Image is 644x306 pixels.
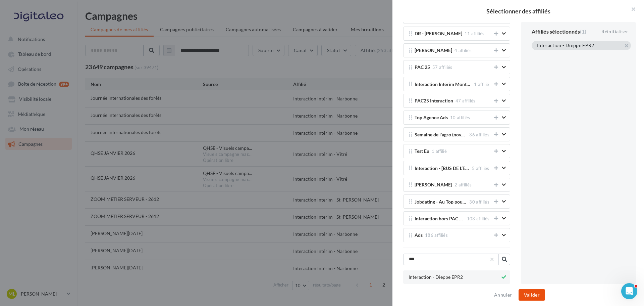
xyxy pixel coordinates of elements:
span: 36 affiliés [469,132,489,137]
span: Jobdating - Au Top pour l'Emploi - Vannes [415,200,467,207]
div: Réinitialiser [599,28,631,36]
span: 57 affiliés [432,64,452,70]
span: (1) [580,28,586,35]
span: Interaction hors PAC 25 [415,216,465,224]
span: Semaine de l'agro (novembre 2024) [415,132,467,140]
button: Annuler [491,291,515,299]
span: Test Eu [415,149,429,154]
span: Interaction - [BUS DE L’EMPLOI x CIC Normandy Channel Race] [415,166,470,173]
span: [PERSON_NAME] [415,182,452,187]
div: Affiliés sélectionnés [532,29,586,34]
span: Interaction - Dieppe EPR2 [409,275,463,280]
span: 47 affiliés [455,98,476,103]
h2: Sélectionner des affiliés [403,8,633,14]
span: 5 affiliés [472,166,489,171]
span: 11 affiliés [465,31,485,36]
span: DR - [PERSON_NAME] [415,31,462,36]
div: Interaction - Dieppe EPR2 [537,43,594,49]
span: 186 affiliés [425,232,448,238]
span: 1 affilié [474,82,489,87]
span: 30 affiliés [469,199,489,205]
span: [PERSON_NAME] [415,48,452,53]
span: 10 affiliés [450,115,470,120]
iframe: Intercom live chat [621,283,637,299]
span: Ads [415,233,423,238]
span: Top Agence Ads [415,115,448,120]
span: PAC25 Interaction [415,98,453,103]
button: Valider [519,289,545,301]
span: 2 affiliés [454,182,472,187]
span: 103 affiliés [467,216,490,221]
span: 4 affiliés [454,48,472,53]
span: Interaction Intérim Montaigu - Ads [415,82,472,89]
span: 1 affilié [432,148,447,154]
span: PAC 25 [415,65,430,70]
